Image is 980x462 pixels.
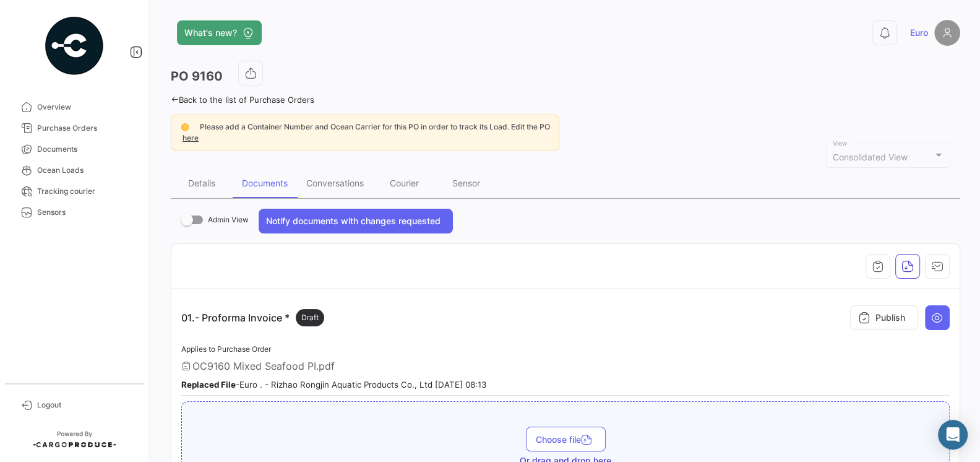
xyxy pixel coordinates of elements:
[10,160,139,181] a: Ocean Loads
[910,27,928,39] span: Euro
[526,427,606,451] button: Choose file
[10,181,139,202] a: Tracking courier
[171,95,314,105] a: Back to the list of Purchase Orders
[301,312,319,323] span: Draft
[452,178,480,188] div: Sensor
[934,20,960,46] img: placeholder-user.png
[37,186,134,197] span: Tracking courier
[37,207,134,218] span: Sensors
[43,15,105,77] img: powered-by.png
[10,97,139,118] a: Overview
[181,309,324,326] p: 01.- Proforma Invoice *
[833,152,908,162] span: Consolidated View
[181,380,486,390] small: - Euro . - Rizhao Rongjin Aquatic Products Co., Ltd [DATE] 08:13
[181,344,271,354] span: Applies to Purchase Order
[184,27,237,39] span: What's new?
[10,139,139,160] a: Documents
[200,122,550,131] span: Please add a Container Number and Ocean Carrier for this PO in order to track its Load. Edit the PO
[37,123,134,134] span: Purchase Orders
[536,434,596,445] span: Choose file
[306,178,364,188] div: Conversations
[850,305,918,330] button: Publish
[37,165,134,176] span: Ocean Loads
[10,118,139,139] a: Purchase Orders
[37,399,134,411] span: Logout
[181,380,236,390] b: Replaced File
[37,144,134,155] span: Documents
[37,102,134,113] span: Overview
[208,212,249,227] span: Admin View
[242,178,288,188] div: Documents
[180,133,201,142] a: here
[10,202,139,223] a: Sensors
[259,209,453,233] button: Notify documents with changes requested
[171,68,223,85] h3: PO 9160
[938,420,968,450] div: Abrir Intercom Messenger
[390,178,419,188] div: Courier
[192,360,335,372] span: OC9160 Mixed Seafood PI.pdf
[177,20,262,45] button: What's new?
[188,178,215,188] div: Details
